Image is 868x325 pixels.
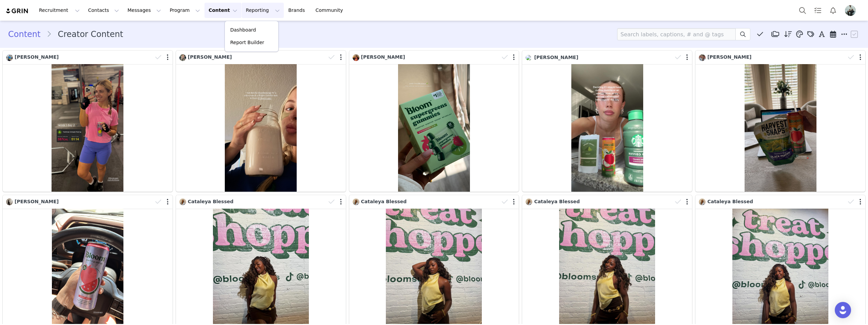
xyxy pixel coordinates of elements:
[699,54,706,61] img: 90a6c310-67a9-4455-a40f-cf5382434f27--s.jpg
[617,28,736,40] input: Search labels, captions, # and @ tags
[353,198,359,205] img: 849f1b62-5c0c-411d-904a-8562bc79e9ab.jpg
[179,54,186,61] img: 8562f2e7-22a9-4baf-8dd7-eabd34f6fbbb.jpg
[15,199,59,204] span: [PERSON_NAME]
[165,3,204,18] button: Program
[6,198,13,205] img: 11c7ca8a-fa0d-4e08-a353-a3f855ba7655.jpg
[707,199,753,204] span: Cataleya Blessed
[84,3,123,18] button: Contacts
[361,199,407,204] span: Cataleya Blessed
[179,198,186,205] img: 849f1b62-5c0c-411d-904a-8562bc79e9ab.jpg
[204,3,241,18] button: Content
[841,5,863,16] button: Profile
[353,54,359,61] img: d60c0af6-7397-4db5-a9af-960612c883ee.jpg
[810,3,825,18] a: Tasks
[361,54,405,60] span: [PERSON_NAME]
[835,302,851,318] div: Open Intercom Messenger
[15,54,59,60] span: [PERSON_NAME]
[230,26,256,34] p: Dashboard
[35,3,84,18] button: Recruitment
[242,3,284,18] button: Reporting
[845,5,856,16] img: 6e4a5a33-0df1-4cf4-9102-5a299e0079d8.jpg
[526,198,532,205] img: 849f1b62-5c0c-411d-904a-8562bc79e9ab.jpg
[5,8,29,14] img: grin logo
[526,55,532,60] img: 5faea57b-e1b0-42ee-ae94-94e2f0dc566f.jpg
[188,199,234,204] span: Cataleya Blessed
[188,54,232,60] span: [PERSON_NAME]
[312,3,350,18] a: Community
[699,198,706,205] img: 849f1b62-5c0c-411d-904a-8562bc79e9ab.jpg
[795,3,810,18] button: Search
[826,3,841,18] button: Notifications
[230,39,264,46] p: Report Builder
[123,3,165,18] button: Messages
[8,28,46,40] a: Content
[707,54,751,60] span: [PERSON_NAME]
[534,55,578,60] span: [PERSON_NAME]
[6,54,13,61] img: 99af8498-1e81-4541-a71b-25d8d56c53b9.jpg
[534,199,580,204] span: Cataleya Blessed
[284,3,311,18] a: Brands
